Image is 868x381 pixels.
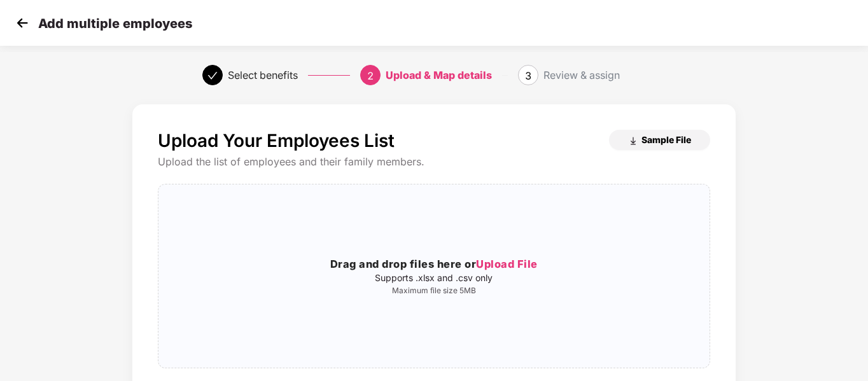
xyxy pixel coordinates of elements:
[158,273,709,283] p: Supports .xlsx and .csv only
[228,65,298,85] div: Select benefits
[609,130,710,150] button: Sample File
[158,155,710,169] div: Upload the list of employees and their family members.
[207,71,218,81] span: check
[543,65,620,85] div: Review & assign
[367,69,374,82] span: 2
[158,256,709,273] h3: Drag and drop files here or
[386,65,492,85] div: Upload & Map details
[38,16,192,31] p: Add multiple employees
[641,134,691,146] span: Sample File
[158,184,709,368] span: Drag and drop files here orUpload FileSupports .xlsx and .csv onlyMaximum file size 5MB
[13,13,32,32] img: svg+xml;base64,PHN2ZyB4bWxucz0iaHR0cDovL3d3dy53My5vcmcvMjAwMC9zdmciIHdpZHRoPSIzMCIgaGVpZ2h0PSIzMC...
[525,69,531,82] span: 3
[158,130,395,151] p: Upload Your Employees List
[628,136,638,146] img: download_icon
[476,258,538,270] span: Upload File
[158,286,709,296] p: Maximum file size 5MB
